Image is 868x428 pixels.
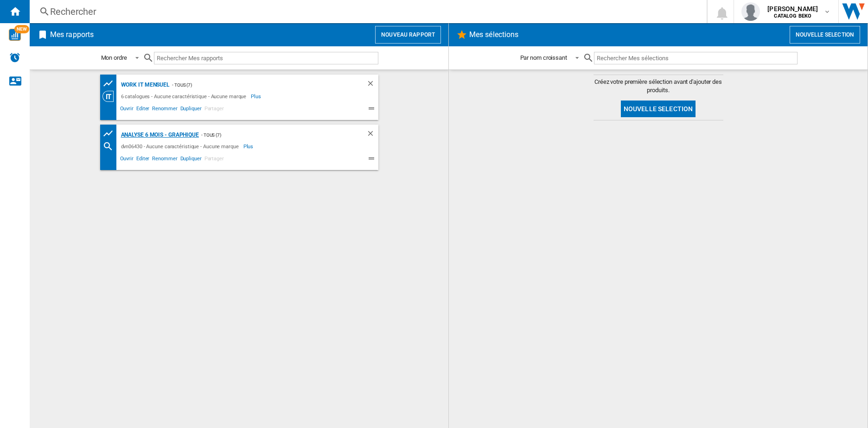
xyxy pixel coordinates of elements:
[767,4,818,13] span: [PERSON_NAME]
[119,104,135,115] span: Ouvrir
[203,104,225,115] span: Partager
[199,129,348,141] div: - TOUS (7)
[102,91,119,102] div: Vision Catégorie
[102,78,119,89] div: Tableau des prix des produits
[366,129,378,141] div: Supprimer
[151,154,179,165] span: Renommer
[774,13,811,19] b: CATALOG BEKO
[520,54,567,61] div: Par nom croissant
[741,2,760,21] img: profile.jpg
[790,26,860,44] button: Nouvelle selection
[243,141,255,152] span: Plus
[119,141,243,152] div: dvn06430 - Aucune caractéristique - Aucune marque
[119,129,199,141] div: Analyse 6 mois - Graphique
[9,29,21,41] img: wise-card.svg
[594,52,798,64] input: Rechercher Mes sélections
[179,104,203,115] span: Dupliquer
[135,104,151,115] span: Editer
[594,78,723,94] span: Créez votre première sélection avant d'ajouter des produits.
[50,5,683,18] div: Rechercher
[170,79,347,91] div: - TOUS (7)
[203,154,225,165] span: Partager
[14,25,29,33] span: NEW
[621,101,696,117] button: Nouvelle selection
[135,154,151,165] span: Editer
[9,52,20,63] img: alerts-logo.svg
[366,79,378,91] div: Supprimer
[375,26,441,44] button: Nouveau rapport
[154,52,378,64] input: Rechercher Mes rapports
[101,54,127,61] div: Mon ordre
[48,26,96,44] h2: Mes rapports
[102,141,119,152] div: Recherche
[251,91,262,102] span: Plus
[179,154,203,165] span: Dupliquer
[151,104,179,115] span: Renommer
[102,128,119,139] div: Graphe des prix et nb. offres par distributeur
[119,79,170,91] div: Work It mensuel
[467,26,520,44] h2: Mes sélections
[119,91,251,102] div: 6 catalogues - Aucune caractéristique - Aucune marque
[119,154,135,165] span: Ouvrir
